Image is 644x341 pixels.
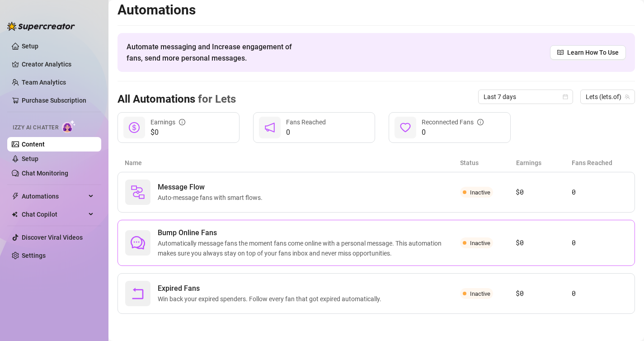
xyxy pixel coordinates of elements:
[22,43,38,50] a: Setup
[158,238,460,258] span: Automatically message fans the moment fans come online with a personal message. This automation m...
[195,93,236,105] span: for Lets
[572,187,627,198] article: 0
[150,117,185,127] div: Earnings
[516,187,571,198] article: $0
[22,207,86,222] span: Chat Copilot
[470,240,490,246] span: Inactive
[460,158,516,168] article: Status
[567,47,619,57] span: Learn How To Use
[516,237,571,248] article: $0
[127,41,301,64] span: Automate messaging and Increase engagement of fans, send more personal messages.
[286,118,326,126] span: Fans Reached
[470,290,490,297] span: Inactive
[484,90,568,104] span: Last 7 days
[179,119,185,125] span: info-circle
[158,283,385,294] span: Expired Fans
[470,189,490,196] span: Inactive
[22,57,94,71] a: Creator Analytics
[22,155,38,162] a: Setup
[22,79,66,86] a: Team Analytics
[264,122,275,133] span: notification
[131,236,145,250] span: comment
[158,294,385,304] span: Win back your expired spenders. Follow every fan that got expired automatically.
[286,127,326,138] span: 0
[118,92,236,107] h3: All Automations
[422,117,484,127] div: Reconnected Fans
[516,158,572,168] article: Earnings
[129,122,140,133] span: dollar
[22,170,68,177] a: Chat Monitoring
[22,141,45,148] a: Content
[131,286,145,301] span: rollback
[125,158,460,168] article: Name
[12,211,18,218] img: Chat Copilot
[158,182,266,193] span: Message Flow
[557,49,564,56] span: read
[586,90,630,104] span: Lets (lets.of)
[22,189,86,204] span: Automations
[22,93,94,108] a: Purchase Subscription
[150,127,185,138] span: $0
[550,45,626,60] a: Learn How To Use
[131,185,145,199] img: svg%3e
[118,1,635,19] h2: Automations
[7,22,75,31] img: logo-BBDzfeDw.svg
[22,252,46,259] a: Settings
[158,193,266,203] span: Auto-message fans with smart flows.
[516,288,571,299] article: $0
[572,288,627,299] article: 0
[62,120,76,133] img: AI Chatter
[625,94,630,99] span: team
[422,127,484,138] span: 0
[572,158,628,168] article: Fans Reached
[563,94,568,99] span: calendar
[12,193,19,200] span: thunderbolt
[13,123,58,132] span: Izzy AI Chatter
[158,227,460,238] span: Bump Online Fans
[572,237,627,248] article: 0
[22,234,83,241] a: Discover Viral Videos
[477,119,484,125] span: info-circle
[400,122,411,133] span: heart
